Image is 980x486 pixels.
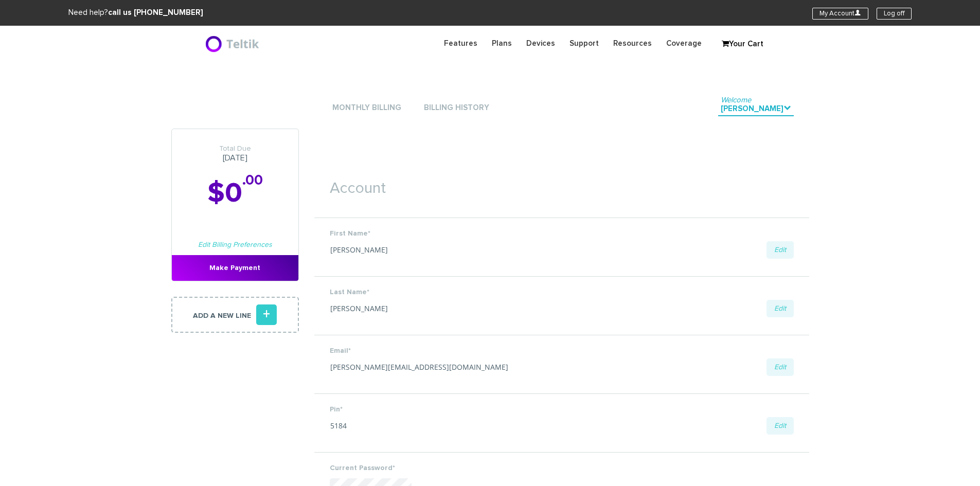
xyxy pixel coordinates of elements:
[562,33,606,53] a: Support
[330,463,794,473] label: Current Password*
[437,33,485,53] a: Features
[721,96,751,104] span: Welcome
[198,241,272,248] a: Edit Billing Preferences
[330,228,794,239] label: First Name*
[172,178,298,209] h2: $0
[421,101,492,115] a: Billing History
[330,101,404,115] a: Monthly Billing
[659,33,709,53] a: Coverage
[783,104,791,112] i: .
[717,37,768,52] a: Your Cart
[205,33,262,54] img: BriteX
[767,417,794,435] a: Edit
[330,346,794,356] label: Email*
[171,297,299,333] a: Add a new line+
[256,304,277,325] i: +
[767,241,794,259] a: Edit
[767,300,794,317] a: Edit
[330,287,794,297] label: Last Name*
[68,9,203,16] span: Need help?
[812,8,868,20] a: My AccountU
[242,173,263,188] sup: .00
[767,358,794,376] a: Edit
[718,102,794,116] a: Welcome[PERSON_NAME].
[108,9,203,16] strong: call us [PHONE_NUMBER]
[606,33,659,53] a: Resources
[854,9,861,16] i: U
[172,145,298,153] span: Total Due
[172,145,298,163] h3: [DATE]
[314,165,809,202] h1: Account
[877,8,912,20] a: Log off
[519,33,562,53] a: Devices
[485,33,519,53] a: Plans
[172,255,298,281] a: Make Payment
